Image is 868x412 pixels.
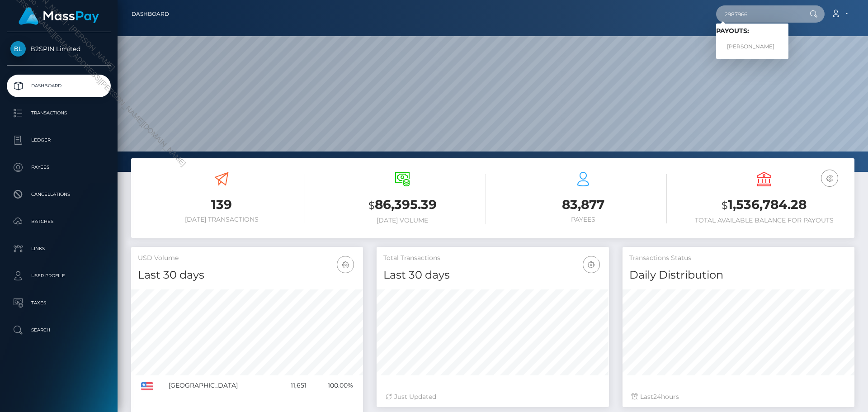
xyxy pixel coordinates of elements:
[19,7,99,25] img: MassPay Logo
[319,196,486,214] h3: 86,395.39
[132,5,169,24] a: Dashboard
[368,199,375,212] small: $
[7,265,111,287] a: User Profile
[632,392,845,402] div: Last hours
[310,375,356,396] td: 100.00%
[7,292,111,314] a: Taxes
[10,133,107,147] p: Ledger
[138,267,356,283] h4: Last 30 days
[7,183,111,206] a: Cancellations
[319,217,486,224] h6: [DATE] Volume
[277,375,309,396] td: 11,651
[10,188,107,201] p: Cancellations
[10,106,107,120] p: Transactions
[629,254,848,263] h5: Transactions Status
[10,269,107,283] p: User Profile
[629,267,848,283] h4: Daily Distribution
[500,216,667,223] h6: Payees
[138,254,356,263] h5: USD Volume
[722,199,728,212] small: $
[653,393,661,401] span: 24
[10,296,107,310] p: Taxes
[141,382,153,390] img: US.png
[10,242,107,256] p: Links
[680,196,848,214] h3: 1,536,784.28
[10,323,107,337] p: Search
[10,41,26,57] img: B2SPIN Limited
[165,375,277,396] td: [GEOGRAPHIC_DATA]
[10,79,107,93] p: Dashboard
[7,129,111,152] a: Ledger
[716,27,788,35] h6: Payouts:
[138,216,305,223] h6: [DATE] Transactions
[7,75,111,97] a: Dashboard
[716,38,788,55] a: [PERSON_NAME]
[138,196,305,213] h3: 139
[383,254,602,263] h5: Total Transactions
[716,5,801,23] input: Search...
[7,210,111,233] a: Batches
[500,196,667,213] h3: 83,877
[7,156,111,179] a: Payees
[10,215,107,228] p: Batches
[10,161,107,174] p: Payees
[7,319,111,341] a: Search
[680,217,848,224] h6: Total Available Balance for Payouts
[383,267,602,283] h4: Last 30 days
[7,45,111,53] span: B2SPIN Limited
[7,102,111,124] a: Transactions
[7,237,111,260] a: Links
[386,392,599,402] div: Just Updated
